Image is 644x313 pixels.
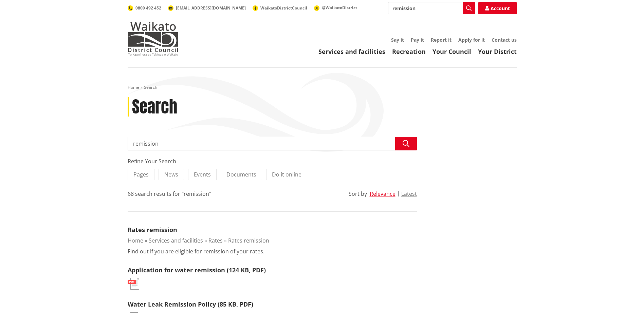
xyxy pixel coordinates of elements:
[128,5,161,11] a: 0800 492 452
[149,237,203,244] a: Services and facilities
[128,237,143,244] a: Home
[388,2,475,14] input: Search input
[128,85,517,90] nav: breadcrumb
[168,5,246,11] a: [EMAIL_ADDRESS][DOMAIN_NAME]
[176,5,246,11] span: [EMAIL_ADDRESS][DOMAIN_NAME]
[133,171,149,178] span: Pages
[322,5,357,11] span: @WaikatoDistrict
[253,5,307,11] a: WaikatoDistrictCouncil
[370,191,395,197] button: Relevance
[478,47,517,56] a: Your District
[260,5,307,11] span: WaikatoDistrictCouncil
[391,37,404,43] a: Say it
[431,37,452,43] a: Report it
[132,97,177,117] h1: Search
[458,37,485,43] a: Apply for it
[128,266,266,274] a: Application for water remission (124 KB, PDF)
[492,37,517,43] a: Contact us
[228,237,269,244] a: Rates remission
[433,47,471,56] a: Your Council
[318,47,385,56] a: Services and facilities
[128,84,139,90] a: Home
[144,84,157,90] span: Search
[128,157,417,165] div: Refine Your Search
[128,226,177,234] a: Rates remission
[272,171,301,178] span: Do it online
[128,300,253,308] a: Water Leak Remission Policy (85 KB, PDF)
[194,171,211,178] span: Events
[135,5,161,11] span: 0800 492 452
[128,190,211,198] div: 68 search results for "remission"
[411,37,424,43] a: Pay it
[128,137,417,150] input: Search input
[349,190,367,198] div: Sort by
[314,5,357,11] a: @WaikatoDistrict
[128,22,179,56] img: Waikato District Council - Te Kaunihera aa Takiwaa o Waikato
[226,171,256,178] span: Documents
[478,2,517,14] a: Account
[128,278,139,290] img: document-pdf.svg
[208,237,223,244] a: Rates
[392,47,426,56] a: Recreation
[401,191,417,197] button: Latest
[164,171,178,178] span: News
[128,247,264,255] p: Find out if you are eligible for remission of your rates.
